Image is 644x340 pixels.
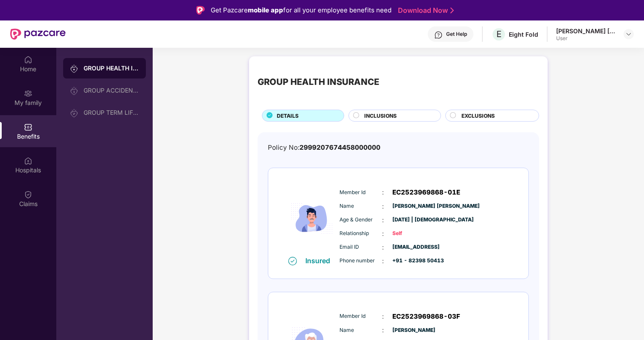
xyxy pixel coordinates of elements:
[10,29,66,40] img: New Pazcare Logo
[70,64,78,73] img: svg+xml;base64,PHN2ZyB3aWR0aD0iMjAiIGhlaWdodD0iMjAiIHZpZXdCb3g9IjAgMCAyMCAyMCIgZmlsbD0ibm9uZSIgeG...
[461,112,495,120] span: EXCLUSIONS
[392,257,435,265] span: +91 - 82398 50413
[382,229,384,238] span: :
[24,190,32,199] img: svg+xml;base64,PHN2ZyBpZD0iQ2xhaW0iIHhtbG5zPSJodHRwOi8vd3d3LnczLm9yZy8yMDAwL3N2ZyIgd2lkdGg9IjIwIi...
[339,257,382,265] span: Phone number
[258,75,379,89] div: GROUP HEALTH INSURANCE
[339,312,382,320] span: Member Id
[382,256,384,266] span: :
[392,202,435,210] span: [PERSON_NAME] [PERSON_NAME]
[364,112,397,120] span: INCLUSIONS
[392,243,435,251] span: [EMAIL_ADDRESS]
[288,257,297,265] img: svg+xml;base64,PHN2ZyB4bWxucz0iaHR0cDovL3d3dy53My5vcmcvMjAwMC9zdmciIHdpZHRoPSIxNiIgaGVpZ2h0PSIxNi...
[84,87,139,94] div: GROUP ACCIDENTAL INSURANCE
[339,189,382,197] span: Member Id
[339,243,382,251] span: Email ID
[382,188,384,197] span: :
[392,230,435,238] span: Self
[196,6,205,15] img: Logo
[211,5,392,15] div: Get Pazcare for all your employee benefits need
[24,89,32,98] img: svg+xml;base64,PHN2ZyB3aWR0aD0iMjAiIGhlaWdodD0iMjAiIHZpZXdCb3g9IjAgMCAyMCAyMCIgZmlsbD0ibm9uZSIgeG...
[434,31,443,39] img: svg+xml;base64,PHN2ZyBpZD0iSGVscC0zMngzMiIgeG1sbnM9Imh0dHA6Ly93d3cudzMub3JnLzIwMDAvc3ZnIiB3aWR0aD...
[339,202,382,210] span: Name
[84,109,139,116] div: GROUP TERM LIFE INSURANCE
[305,256,335,265] div: Insured
[268,142,380,153] div: Policy No:
[286,181,337,256] img: icon
[392,187,460,198] span: EC2523969868-01E
[392,216,435,224] span: [DATE] | [DEMOGRAPHIC_DATA]
[339,230,382,238] span: Relationship
[382,215,384,225] span: :
[70,109,78,117] img: svg+xml;base64,PHN2ZyB3aWR0aD0iMjAiIGhlaWdodD0iMjAiIHZpZXdCb3g9IjAgMCAyMCAyMCIgZmlsbD0ibm9uZSIgeG...
[450,6,454,15] img: Stroke
[70,87,78,95] img: svg+xml;base64,PHN2ZyB3aWR0aD0iMjAiIGhlaWdodD0iMjAiIHZpZXdCb3g9IjAgMCAyMCAyMCIgZmlsbD0ibm9uZSIgeG...
[382,202,384,211] span: :
[24,157,32,165] img: svg+xml;base64,PHN2ZyBpZD0iSG9zcGl0YWxzIiB4bWxucz0iaHR0cDovL3d3dy53My5vcmcvMjAwMC9zdmciIHdpZHRoPS...
[392,326,435,334] span: [PERSON_NAME]
[339,216,382,224] span: Age & Gender
[509,30,538,38] div: Eight Fold
[446,31,467,38] div: Get Help
[556,27,616,35] div: [PERSON_NAME] [PERSON_NAME]
[382,243,384,252] span: :
[556,35,616,42] div: User
[392,311,460,322] span: EC2523969868-03F
[496,29,502,39] span: E
[339,326,382,334] span: Name
[24,55,32,64] img: svg+xml;base64,PHN2ZyBpZD0iSG9tZSIgeG1sbnM9Imh0dHA6Ly93d3cudzMub3JnLzIwMDAvc3ZnIiB3aWR0aD0iMjAiIG...
[248,6,283,14] strong: mobile app
[382,312,384,321] span: :
[299,143,380,151] span: 2999207674458000000
[84,64,139,73] div: GROUP HEALTH INSURANCE
[24,123,32,131] img: svg+xml;base64,PHN2ZyBpZD0iQmVuZWZpdHMiIHhtbG5zPSJodHRwOi8vd3d3LnczLm9yZy8yMDAwL3N2ZyIgd2lkdGg9Ij...
[277,112,299,120] span: DETAILS
[382,325,384,335] span: :
[398,6,451,15] a: Download Now
[625,31,632,38] img: svg+xml;base64,PHN2ZyBpZD0iRHJvcGRvd24tMzJ4MzIiIHhtbG5zPSJodHRwOi8vd3d3LnczLm9yZy8yMDAwL3N2ZyIgd2...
